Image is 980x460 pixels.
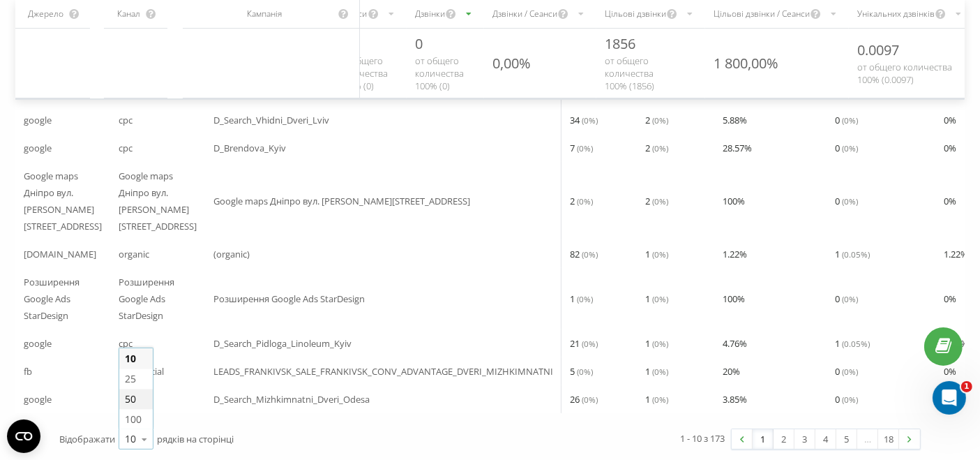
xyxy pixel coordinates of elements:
span: 1.22 % [944,246,968,262]
div: Цільові дзвінки [605,8,666,20]
span: 5 [570,363,593,380]
a: 18 [878,429,899,449]
span: google [24,335,52,352]
span: 1 [570,290,593,307]
span: 7 [570,140,593,156]
span: 0 [835,193,858,209]
span: Google maps Дніпро вул. [PERSON_NAME][STREET_ADDRESS] [24,168,102,235]
span: 10 [125,352,136,365]
span: ( 0 %) [652,366,668,377]
div: Дзвінки / Сеанси [492,8,557,20]
div: Канал [112,8,145,20]
span: D_Brendova_Kyiv [213,140,286,156]
span: cpc [119,335,133,352]
span: cpc [119,140,133,156]
span: ( 0 %) [652,142,668,154]
span: 25 [125,372,136,385]
span: ( 0 %) [652,248,668,260]
span: 2 [570,193,593,209]
span: 1 [961,381,972,392]
span: 20 % [723,363,740,380]
span: 50 [125,392,136,406]
span: ( 0 %) [652,394,668,405]
span: ( 0 %) [582,114,598,126]
span: Розширення Google Ads StarDesign [213,290,365,307]
span: 0 % [944,112,956,128]
span: 1 [645,363,668,380]
iframe: Intercom live chat [933,381,966,415]
span: ( 0 %) [842,293,858,304]
span: ( 0 %) [652,338,668,349]
a: 4 [815,429,836,449]
span: 26 [570,391,598,408]
span: 0 % [944,363,956,380]
span: от общего количества 100% ( 0 ) [339,54,388,92]
span: 0 [835,140,858,156]
span: ( 0 %) [582,248,598,260]
span: от общего количества 100% ( 0 ) [415,54,464,92]
span: ( 0 %) [582,394,598,405]
span: 100 % [723,193,745,209]
span: 1 [645,246,668,262]
span: 1 [645,290,668,307]
span: google [24,140,52,156]
span: от общего количества 100% ( 0.0097 ) [857,61,952,86]
span: Розширення Google Ads StarDesign [119,274,197,324]
span: 0 % [944,290,956,307]
span: 100 % [723,290,745,307]
div: Джерело [24,8,68,20]
span: ( 0.05 %) [842,338,870,349]
span: LEADS_FRANKIVSK_SALE_FRANKIVSK_CONV_ADVANTAGE_DVERI_MIZHKIMNATNI [213,363,553,380]
span: 5.88 % [723,112,747,128]
div: … [857,429,878,449]
span: ( 0 %) [582,338,598,349]
span: ( 0.05 %) [842,248,870,260]
span: ( 0 %) [652,114,668,126]
span: ( 0 %) [577,366,593,377]
a: 3 [794,429,815,449]
span: 0 % [944,140,956,156]
span: от общего количества 100% ( 1856 ) [605,54,654,92]
span: ( 0 %) [842,394,858,405]
span: 0.0097 [857,40,899,59]
span: organic [119,246,149,262]
div: 1 - 10 з 173 [680,431,725,445]
span: 2 [645,193,668,209]
span: 0 [835,112,858,128]
button: Open CMP widget [7,420,40,453]
span: 0 % [944,193,956,209]
span: D_Search_Pidloga_Linoleum_Kyiv [213,335,352,352]
span: cpc [119,112,133,128]
span: ( 0 %) [842,142,858,154]
span: 3.85 % [723,391,747,408]
span: fb [24,363,32,380]
div: Дзвінки [415,8,445,20]
span: google [24,391,52,408]
span: ( 0 %) [577,293,593,304]
span: ( 0 %) [577,195,593,207]
span: (organic) [213,246,250,262]
span: 21 [570,335,598,352]
span: ( 0 %) [842,366,858,377]
a: 2 [774,429,794,449]
span: 0 [835,363,858,380]
div: 1 800,00% [714,54,778,73]
span: Google maps Дніпро вул. [PERSON_NAME][STREET_ADDRESS] [119,168,197,235]
span: 1 [835,335,870,352]
span: 1 [645,391,668,408]
div: Кампанія [191,8,338,20]
span: D_Search_Vhidni_Dveri_Lviv [213,112,329,128]
span: [DOMAIN_NAME] [24,246,96,262]
span: 2 [645,140,668,156]
span: 82 [570,246,598,262]
span: ( 0 %) [652,293,668,304]
span: 1 [645,335,668,352]
span: Розширення Google Ads StarDesign [24,274,102,324]
a: 1 [753,429,774,449]
span: google [24,112,52,128]
span: 100 [125,413,142,426]
span: 4.76 % [723,335,747,352]
span: 0 [415,34,423,53]
span: Відображати [59,433,115,445]
span: 1.22 % [723,246,747,262]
